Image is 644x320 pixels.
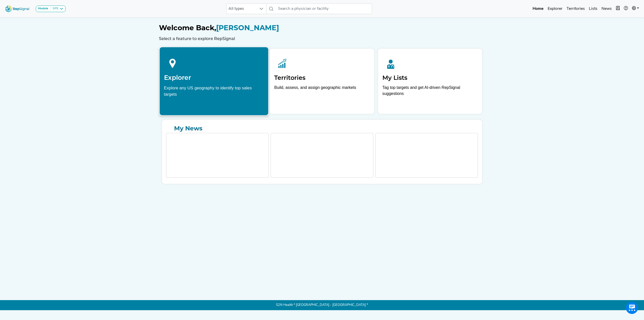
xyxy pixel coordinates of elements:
h1: [PERSON_NAME] [159,24,485,32]
a: ExplorerExplore any US geography to identify top sales targets [159,47,269,115]
strong: Module [38,7,48,10]
h6: Select a feature to explore RepSignal [159,36,485,41]
span: Welcome Back, [159,23,216,32]
div: Explore any US geography to identify top sales targets [164,85,264,97]
a: My ListsTag top targets and get AI-driven RepSignal suggestions [378,49,482,114]
a: TerritoriesBuild, assess, and assign geographic markets [270,49,374,114]
h2: Explorer [164,74,264,81]
a: My News [166,124,478,133]
p: Tag top targets and get AI-driven RepSignal suggestions [382,85,478,99]
div: SPE [51,7,58,11]
h2: Territories [274,74,370,82]
p: Build, assess, and assign geographic markets [274,85,370,99]
a: News [599,4,614,14]
a: Explorer [546,4,565,14]
p: S2N Health * [GEOGRAPHIC_DATA] - [GEOGRAPHIC_DATA] * [159,300,485,310]
span: All types [226,4,257,14]
input: Search a physician or facility [276,4,372,14]
button: Intel Book [614,4,622,14]
button: ModuleSPE [36,6,66,12]
a: Territories [565,4,587,14]
h2: My Lists [382,74,478,82]
a: Lists [587,4,599,14]
a: Home [531,4,546,14]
